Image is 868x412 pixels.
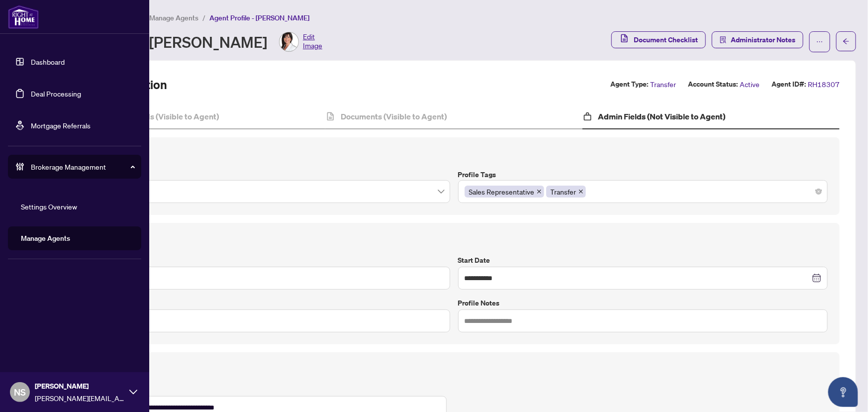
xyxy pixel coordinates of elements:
[14,385,26,399] span: NS
[35,393,124,404] span: [PERSON_NAME][EMAIL_ADDRESS][DOMAIN_NAME]
[816,38,823,45] span: ellipsis
[551,186,577,197] span: Transfer
[828,377,858,407] button: Open asap
[772,79,806,90] label: Agent ID#:
[808,79,840,90] span: RH18307
[731,32,795,48] span: Administrator Notes
[80,298,450,309] label: Recruited by
[611,31,706,48] button: Document Checklist
[35,381,124,392] span: [PERSON_NAME]
[341,110,447,122] h4: Documents (Visible to Agent)
[634,32,698,48] span: Document Checklist
[720,36,727,43] span: solution
[579,189,583,194] span: close
[458,298,828,309] label: Profile Notes
[280,32,298,51] img: Profile Icon
[83,110,219,122] h4: Agent Profile Fields (Visible to Agent)
[458,169,828,180] label: Profile Tags
[650,79,676,90] span: Transfer
[80,384,450,395] label: Billing Notes
[688,79,738,90] label: Account Status:
[303,32,322,52] span: Edit Image
[52,32,322,52] div: Agent Profile - [PERSON_NAME]
[21,234,70,243] a: Manage Agents
[843,38,850,45] span: arrow-left
[598,110,725,122] h4: Admin Fields (Not Visible to Agent)
[202,12,205,23] li: /
[31,89,81,98] a: Deal Processing
[537,189,542,194] span: close
[31,161,134,172] span: Brokerage Management
[546,186,586,198] span: Transfer
[80,169,450,180] label: Branch
[80,149,828,161] h4: Agent Selections
[80,235,828,247] h4: Joining Profile
[740,79,760,90] span: Active
[8,5,39,29] img: logo
[458,255,828,266] label: Start Date
[31,121,91,130] a: Mortgage Referrals
[86,182,444,201] span: Barrie
[21,202,77,211] a: Settings Overview
[31,57,65,66] a: Dashboard
[816,189,822,195] span: close-circle
[469,186,535,197] span: Sales Representative
[80,255,450,266] label: Brokerwolf ID
[465,186,544,198] span: Sales Representative
[80,364,828,376] h4: Billing Notes
[209,13,309,22] span: Agent Profile - [PERSON_NAME]
[149,13,198,22] span: Manage Agents
[610,79,648,90] label: Agent Type:
[712,31,803,48] button: Administrator Notes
